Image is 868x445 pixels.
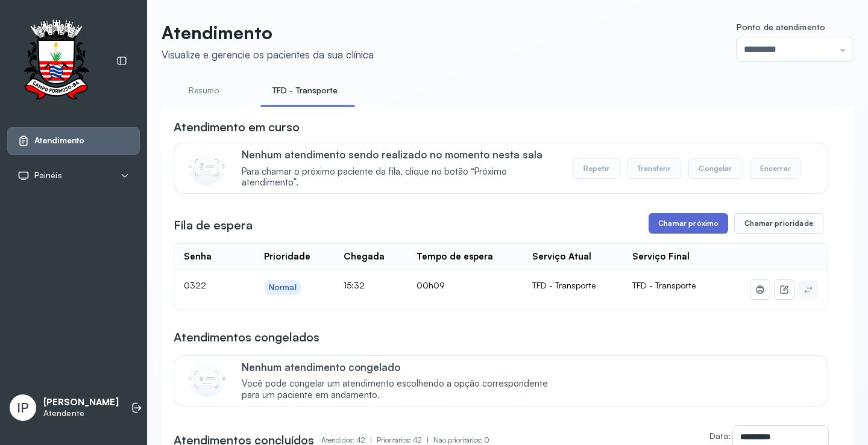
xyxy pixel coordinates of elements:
[427,435,429,444] span: |
[632,251,690,263] div: Serviço Final
[649,213,728,234] button: Chamar próximo
[242,148,561,161] p: Nenhum atendimento sendo realizado no momento nesta sala
[184,251,212,263] div: Senha
[532,251,591,263] div: Serviço Atual
[688,158,742,179] button: Congelar
[17,135,130,147] a: Atendimento
[344,280,365,290] span: 15:32
[417,251,493,263] div: Tempo de espera
[573,158,620,179] button: Repetir
[269,282,297,293] div: Normal
[344,251,385,263] div: Chegada
[734,213,823,234] button: Chamar prioridade
[174,329,319,346] h3: Atendimentos congelados
[162,48,374,61] div: Visualize e gerencie os pacientes da sua clínica
[189,149,225,185] img: Imagem de CalloutCard
[162,81,246,101] a: Resumo
[184,280,206,290] span: 0322
[750,158,801,179] button: Encerrar
[189,361,225,397] img: Imagem de CalloutCard
[242,361,561,373] p: Nenhum atendimento congelado
[370,435,372,444] span: |
[264,251,310,263] div: Prioridade
[174,217,253,234] h3: Fila de espera
[162,22,374,43] p: Atendimento
[709,431,731,441] label: Data:
[627,158,682,179] button: Transferir
[174,119,300,135] h3: Atendimento em curso
[34,135,84,146] span: Atendimento
[242,378,561,401] span: Você pode congelar um atendimento escolhendo a opção correspondente para um paciente em andamento.
[13,19,99,103] img: Logotipo do estabelecimento
[260,81,350,101] a: TFD - Transporte
[242,166,561,189] span: Para chamar o próximo paciente da fila, clique no botão “Próximo atendimento”.
[43,408,119,419] p: Atendente
[532,280,613,291] div: TFD - Transporte
[34,170,62,181] span: Painéis
[43,397,119,408] p: [PERSON_NAME]
[737,22,825,32] span: Ponto de atendimento
[417,280,445,290] span: 00h09
[632,280,696,290] span: TFD - Transporte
